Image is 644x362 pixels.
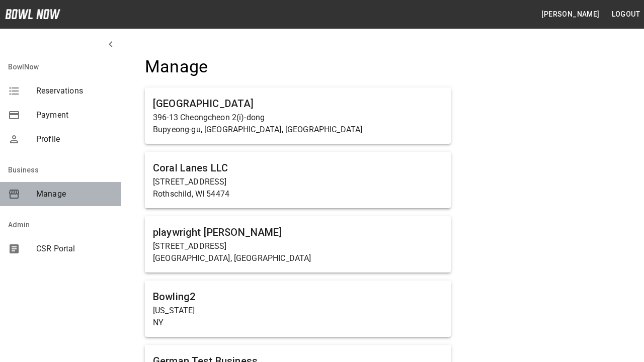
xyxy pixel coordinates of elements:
[36,243,113,255] span: CSR Portal
[145,56,451,77] h4: Manage
[36,133,113,145] span: Profile
[153,240,443,252] p: [STREET_ADDRESS]
[5,9,60,19] img: logo
[153,96,443,112] h6: [GEOGRAPHIC_DATA]
[153,224,443,240] h6: playwright [PERSON_NAME]
[153,252,443,264] p: [GEOGRAPHIC_DATA], [GEOGRAPHIC_DATA]
[36,188,113,200] span: Manage
[537,5,603,24] button: [PERSON_NAME]
[153,317,443,329] p: NY
[153,112,443,124] p: 396-13 Cheongcheon 2(i)-dong
[153,305,443,317] p: [US_STATE]
[36,85,113,97] span: Reservations
[608,5,644,24] button: Logout
[153,176,443,188] p: [STREET_ADDRESS]
[153,188,443,200] p: Rothschild, WI 54474
[153,124,443,136] p: Bupyeong-gu, [GEOGRAPHIC_DATA], [GEOGRAPHIC_DATA]
[36,109,113,121] span: Payment
[153,160,443,176] h6: Coral Lanes LLC
[153,289,443,305] h6: Bowling2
